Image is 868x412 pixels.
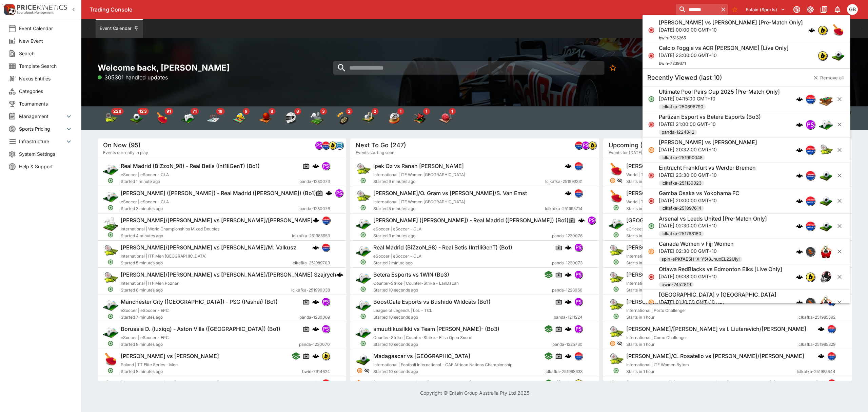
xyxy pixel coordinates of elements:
[796,299,803,306] img: logo-cerberus.svg
[387,111,401,125] div: Cycling
[2,3,16,16] img: PriceKinetics Logo
[659,104,706,110] span: lclkafka-250696790
[806,298,815,307] img: sportingsolutions.jpeg
[659,180,704,187] span: lclkafka-251139023
[313,217,319,224] img: logo-cerberus.svg
[609,379,624,394] img: tennis.png
[103,141,141,149] h5: On Now (95)
[413,111,427,125] div: Snooker
[610,177,616,184] svg: Suspended
[284,111,298,125] img: motor_racing
[578,217,585,224] img: logo-cerberus.svg
[207,111,220,125] div: Ice Hockey
[310,111,323,125] img: badminton
[797,341,835,348] span: lclkafka-251985829
[796,172,803,179] img: logo-cerberus.svg
[299,314,330,321] span: panda-1230069
[831,3,844,16] button: Notifications
[796,198,803,204] img: logo-cerberus.svg
[659,171,756,179] p: [DATE] 23:30:00 GMT+10
[575,325,582,333] img: pandascore.png
[791,3,803,16] button: Connected to PK
[312,244,319,251] img: logo-cerberus.svg
[19,100,73,107] span: Tournaments
[19,37,73,44] span: New Event
[121,178,299,185] span: Started 1 minute ago
[121,325,280,333] h6: Borussia D. (luxiqq) - Aston Villa ([GEOGRAPHIC_DATA]) (Bo1)
[103,379,118,394] img: tennis.png
[828,352,835,360] img: lclkafka.png
[373,380,472,387] h6: [PERSON_NAME] vs [PERSON_NAME]
[806,247,815,256] img: sportingsolutions.jpeg
[181,111,195,125] img: esports
[107,177,114,184] svg: Open
[322,217,330,224] img: lclkafka.png
[626,244,725,251] h6: [PERSON_NAME] vs [PERSON_NAME]
[103,270,118,285] img: tennis.png
[299,178,330,185] span: panda-1230073
[258,111,272,125] img: basketball
[609,162,624,177] img: table_tennis.png
[336,142,343,149] img: betradar.png
[819,143,833,157] img: tennis.png
[130,111,143,125] div: Soccer
[121,380,219,387] h6: [PERSON_NAME] vs [PERSON_NAME]
[574,189,583,197] div: lclkafka
[552,341,583,348] span: panda-1225730
[329,142,336,149] img: bwin.png
[565,163,572,169] div: cerberus
[819,92,833,106] img: pool.png
[818,25,827,35] div: bwin
[609,352,624,367] img: tennis.png
[575,244,582,251] img: pandascore.png
[103,325,118,340] img: esports.png
[565,271,572,278] img: logo-cerberus.svg
[545,368,583,375] span: lclkafka-251968633
[819,296,833,309] img: rugby_union.png
[291,287,330,294] span: lclkafka-251990038
[806,120,815,129] img: pandascore.png
[659,61,686,66] span: bwin-7239371
[322,379,330,387] img: lclkafka.png
[103,243,118,258] img: tennis.png
[17,5,67,10] img: PriceKinetics
[315,142,323,149] img: pandascore.png
[302,368,330,375] span: bwin-7614624
[325,190,332,196] div: cerberus
[19,150,73,157] span: System Settings
[19,125,65,132] span: Sports Pricing
[831,49,845,62] img: soccer.png
[312,298,319,305] img: logo-cerberus.svg
[284,111,298,125] div: Motor Racing
[164,108,173,115] span: 91
[806,196,815,206] div: lclkafka
[552,232,583,239] span: panda-1230076
[449,108,456,115] span: 1
[312,163,319,169] div: cerberus
[575,298,582,305] img: pandascore.png
[191,108,199,115] span: 71
[322,162,330,170] img: pandascore.png
[258,111,272,125] div: Basketball
[809,72,848,83] button: Remove all
[322,142,330,149] img: lclkafka.png
[373,244,512,251] h6: Real Madrid (BiZzoN_98) - Real Betis (Int1liGenT) (Bo1)
[103,189,118,204] img: esports.png
[828,325,835,333] img: lclkafka.png
[647,74,722,81] h5: Recently Viewed (last 10)
[796,147,803,153] div: cerberus
[806,171,815,180] div: lclkafka
[565,244,572,251] img: logo-cerberus.svg
[356,216,371,231] img: esports.png
[659,164,756,171] h6: Eintracht Frankfurt vs Werder Bremen
[796,248,803,255] img: logo-cerberus.svg
[103,149,148,156] span: Events currently in play
[565,298,572,305] img: logo-cerberus.svg
[312,380,319,387] img: logo-cerberus.svg
[819,245,833,258] img: rugby_union.png
[155,111,169,125] img: table_tennis
[372,108,378,115] span: 2
[17,11,54,14] img: Sportsbook Management
[819,118,833,131] img: esports.png
[373,178,545,185] span: Started 6 minutes ago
